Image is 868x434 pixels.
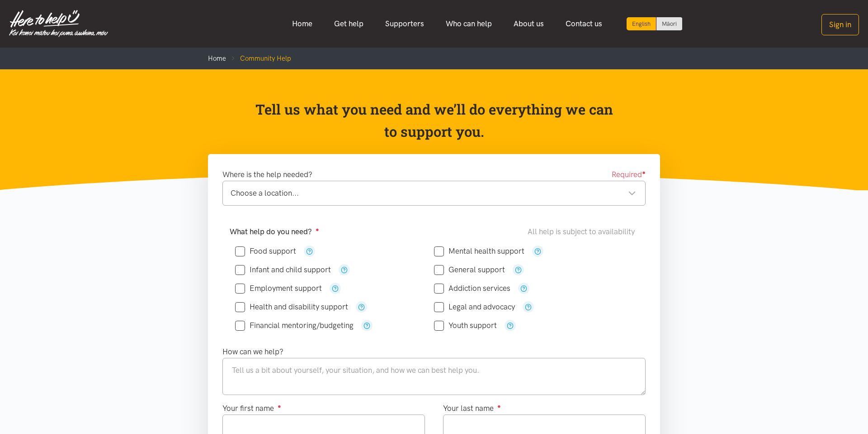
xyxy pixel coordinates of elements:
label: General support [434,266,505,274]
a: Home [208,54,226,63]
a: Contact us [555,14,613,34]
label: Mental health support [434,247,524,255]
label: Employment support [235,285,322,292]
label: How can we help? [222,346,283,358]
a: About us [503,14,555,34]
div: Current language [627,17,656,30]
button: Sign in [821,14,859,35]
a: Home [281,14,323,34]
div: Choose a location... [231,187,636,199]
a: Get help [323,14,374,34]
sup: ● [278,403,281,410]
sup: ● [316,226,319,233]
label: Financial mentoring/budgeting [235,322,354,329]
sup: ● [497,403,501,410]
label: Infant and child support [235,266,331,274]
label: Youth support [434,322,497,329]
li: Community Help [226,53,291,64]
label: What help do you need? [230,226,319,238]
label: Legal and advocacy [434,303,515,311]
label: Your last name [443,402,501,415]
a: Switch to Te Reo Māori [656,17,682,30]
a: Supporters [374,14,435,34]
sup: ● [642,169,646,176]
div: Language toggle [627,17,683,30]
img: Home [9,10,108,37]
label: Health and disability support [235,303,348,311]
span: Required [612,169,646,181]
label: Where is the help needed? [222,169,312,181]
label: Addiction services [434,285,510,292]
a: Who can help [435,14,503,34]
p: Tell us what you need and we’ll do everything we can to support you. [255,98,614,143]
label: Food support [235,247,296,255]
div: All help is subject to availability [528,226,638,238]
label: Your first name [222,402,281,415]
